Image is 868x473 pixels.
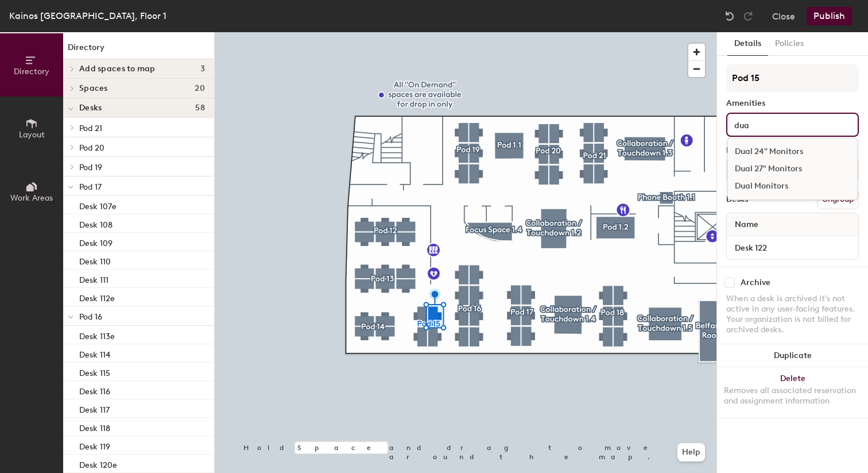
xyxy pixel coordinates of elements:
p: Desk 111 [79,272,108,285]
h1: Directory [63,41,214,59]
div: When a desk is archived it's not active in any user-facing features. Your organization is not bil... [726,294,859,335]
p: Desk 113e [79,328,115,341]
span: Work Areas [10,193,53,203]
button: Hoteled [726,160,859,180]
p: Desk 116 [79,383,110,397]
p: Desk 115 [79,365,110,378]
button: Policies [768,32,811,56]
span: 3 [200,64,205,74]
p: Desk 119 [79,439,110,452]
div: Archive [741,278,770,287]
p: Desk 120e [79,457,117,470]
p: Desk 110 [79,253,111,267]
p: Desk 108 [79,217,113,230]
div: Desk Type [726,146,859,155]
span: Name [729,214,764,235]
p: Desk 112e [79,290,115,303]
div: Dual Monitors [728,178,857,195]
div: Desks [726,195,748,204]
button: DeleteRemoves all associated reservation and assignment information [717,367,868,418]
input: Unnamed desk [729,240,856,256]
span: 58 [195,103,205,113]
div: Dual 27" Monitors [728,160,857,178]
span: Spaces [79,84,108,93]
div: Kainos [GEOGRAPHIC_DATA], Floor 1 [9,9,166,23]
span: 20 [195,84,205,93]
div: Dual 24" Monitors [728,143,857,160]
span: Add spaces to map [79,64,156,74]
button: Help [677,443,705,462]
p: Desk 107e [79,198,117,211]
input: Add amenities [732,117,840,131]
span: Pod 20 [79,143,104,153]
p: Desk 117 [79,402,110,415]
p: Desk 118 [79,420,110,433]
button: Publish [807,7,852,25]
div: Amenities [726,99,859,108]
button: Details [727,32,768,56]
img: Undo [724,10,735,22]
span: Pod 19 [79,163,102,172]
img: Redo [742,10,754,22]
p: Desk 114 [79,347,110,360]
button: Duplicate [717,344,868,367]
span: Directory [14,67,49,76]
span: Desks [79,103,102,113]
span: Pod 21 [79,124,102,133]
span: Pod 16 [79,312,102,322]
div: Removes all associated reservation and assignment information [724,386,861,406]
span: Pod 17 [79,182,102,192]
span: Layout [19,130,45,140]
button: Close [772,7,795,25]
p: Desk 109 [79,235,113,248]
